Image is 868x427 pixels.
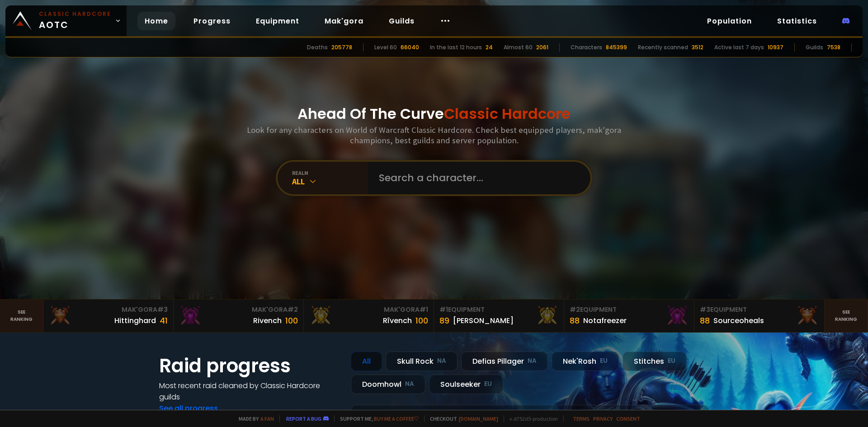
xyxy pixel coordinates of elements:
[700,314,710,327] div: 88
[292,169,368,176] div: realm
[439,314,449,327] div: 89
[174,300,304,332] a: Mak'Gora#2Rivench100
[309,305,428,314] div: Mak'Gora
[700,305,819,314] div: Equipment
[668,357,675,366] small: EU
[827,43,840,52] div: 7538
[49,305,168,314] div: Mak'Gora
[768,43,783,52] div: 10937
[806,43,823,52] div: Guilds
[616,415,640,422] a: Consent
[43,300,174,332] a: Mak'Gora#3Hittinghard41
[453,315,514,326] div: [PERSON_NAME]
[825,300,868,332] a: Seeranking
[297,103,571,125] h1: Ahead Of The Curve
[157,305,168,314] span: # 3
[285,314,298,327] div: 100
[39,10,111,32] span: AOTC
[606,43,627,52] div: 845399
[401,43,419,52] div: 66040
[552,352,619,371] div: Nek'Rosh
[694,300,825,332] a: #3Equipment88Sourceoheals
[373,162,580,194] input: Search a character...
[437,357,446,366] small: NA
[243,125,625,145] h3: Look for any characters on World of Warcraft Classic Hardcore. Check best equipped players, mak'g...
[461,352,548,371] div: Defias Pillager
[307,43,328,52] div: Deaths
[570,305,580,314] span: # 2
[600,357,608,366] small: EU
[504,415,558,422] span: v. d752d5 - production
[260,415,274,422] a: a fan
[444,103,571,124] span: Classic Hardcore
[159,352,340,380] h1: Raid progress
[536,43,548,52] div: 2061
[504,43,533,52] div: Almost 60
[713,315,764,326] div: Sourceoheals
[424,415,498,422] span: Checkout
[351,352,382,371] div: All
[429,375,503,394] div: Soulseeker
[486,43,493,52] div: 24
[430,43,482,52] div: In the last 12 hours
[288,305,298,314] span: # 2
[159,403,218,413] a: See all progress
[439,305,558,314] div: Equipment
[459,415,498,422] a: [DOMAIN_NAME]
[292,176,368,187] div: All
[5,5,127,36] a: Classic HardcoreAOTC
[137,12,175,30] a: Home
[114,315,156,326] div: Hittinghard
[249,12,307,30] a: Equipment
[573,415,590,422] a: Terms
[374,415,419,422] a: Buy me a coffee
[374,43,397,52] div: Level 60
[564,300,694,332] a: #2Equipment88Notafreezer
[351,375,425,394] div: Doomhowl
[405,380,414,389] small: NA
[583,315,627,326] div: Notafreezer
[439,305,448,314] span: # 1
[623,352,687,371] div: Stitches
[286,415,321,422] a: Report a bug
[593,415,613,422] a: Privacy
[714,43,764,52] div: Active last 7 days
[386,352,458,371] div: Skull Rock
[434,300,564,332] a: #1Equipment89[PERSON_NAME]
[420,305,428,314] span: # 1
[638,43,688,52] div: Recently scanned
[334,415,419,422] span: Support me,
[253,315,282,326] div: Rivench
[304,300,434,332] a: Mak'Gora#1Rîvench100
[570,314,580,327] div: 88
[528,357,537,366] small: NA
[770,12,824,30] a: Statistics
[692,43,703,52] div: 3512
[700,305,710,314] span: # 3
[39,10,111,18] small: Classic Hardcore
[317,12,371,30] a: Mak'gora
[179,305,298,314] div: Mak'Gora
[484,380,492,389] small: EU
[331,43,352,52] div: 205778
[186,12,238,30] a: Progress
[415,314,428,327] div: 100
[159,380,340,403] h4: Most recent raid cleaned by Classic Hardcore guilds
[160,314,168,327] div: 41
[383,315,412,326] div: Rîvench
[570,305,689,314] div: Equipment
[700,12,759,30] a: Population
[571,43,602,52] div: Characters
[382,12,422,30] a: Guilds
[233,415,274,422] span: Made by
